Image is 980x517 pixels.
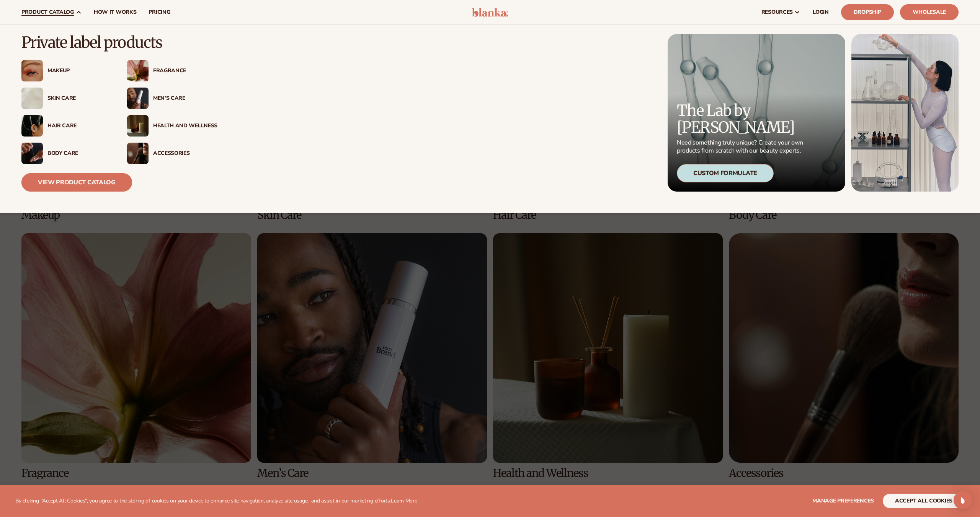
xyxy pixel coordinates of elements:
[900,4,959,20] a: Wholesale
[153,68,217,74] div: Fragrance
[883,494,965,508] button: accept all cookies
[21,34,217,51] p: Private label products
[127,60,149,81] img: Pink blooming flower.
[21,88,43,109] img: Cream moisturizer swatch.
[127,115,217,137] a: Candles and incense on table. Health And Wellness
[21,143,112,164] a: Male hand applying moisturizer. Body Care
[153,95,217,102] div: Men’s Care
[153,150,217,157] div: Accessories
[954,491,972,509] div: Open Intercom Messenger
[761,9,793,15] span: resources
[472,8,508,17] img: logo
[677,164,774,182] div: Custom Formulate
[127,88,217,109] a: Male holding moisturizer bottle. Men’s Care
[677,139,805,155] p: Need something truly unique? Create your own products from scratch with our beauty experts.
[677,102,805,136] p: The Lab by [PERSON_NAME]
[21,88,112,109] a: Cream moisturizer swatch. Skin Care
[127,143,149,164] img: Female with makeup brush.
[21,115,43,137] img: Female hair pulled back with clips.
[94,9,137,15] span: How It Works
[127,60,217,81] a: Pink blooming flower. Fragrance
[153,123,217,129] div: Health And Wellness
[21,115,112,137] a: Female hair pulled back with clips. Hair Care
[15,498,417,504] p: By clicking "Accept All Cookies", you agree to the storing of cookies on your device to enhance s...
[127,143,217,164] a: Female with makeup brush. Accessories
[127,88,149,109] img: Male holding moisturizer bottle.
[813,9,829,15] span: LOGIN
[47,95,112,102] div: Skin Care
[47,150,112,157] div: Body Care
[21,60,112,81] a: Female with glitter eye makeup. Makeup
[841,4,894,20] a: Dropship
[47,68,112,74] div: Makeup
[668,34,845,192] a: Microscopic product formula. The Lab by [PERSON_NAME] Need something truly unique? Create your ow...
[21,173,132,192] a: View Product Catalog
[21,143,43,164] img: Male hand applying moisturizer.
[812,494,874,508] button: Manage preferences
[127,115,149,137] img: Candles and incense on table.
[391,497,417,504] a: Learn More
[21,60,43,81] img: Female with glitter eye makeup.
[47,123,112,129] div: Hair Care
[149,9,170,15] span: pricing
[21,9,74,15] span: product catalog
[812,497,874,504] span: Manage preferences
[851,34,959,192] img: Female in lab with equipment.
